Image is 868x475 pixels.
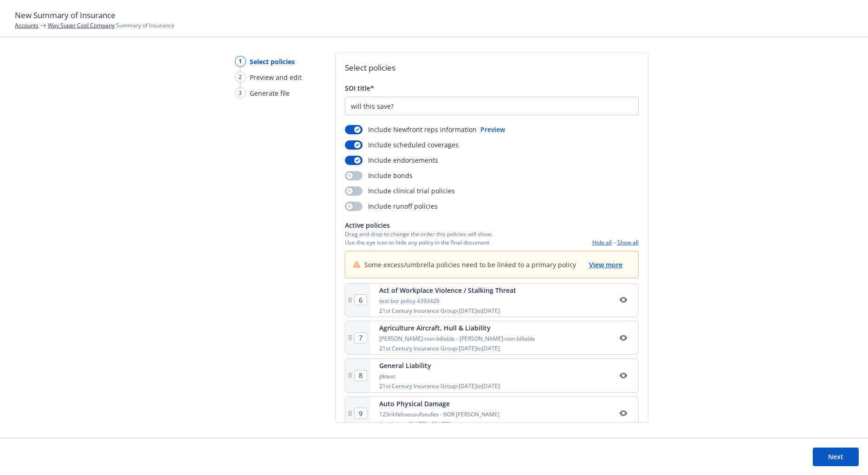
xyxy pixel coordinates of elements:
span: Select policies [250,57,295,66]
div: Act of Workplace Violence / Stalking Threat [379,285,516,295]
div: Include clinical trial policies [345,186,455,196]
h1: New Summary of Insurance [15,9,853,21]
button: Hide all [592,238,612,246]
div: 21st Century Insurance Group - [DATE] to [DATE] [379,344,535,352]
span: Generate file [250,88,290,98]
span: SOI title* [345,84,374,92]
div: Agriculture Aircraft, Hull & Liability [379,323,535,333]
div: - [592,238,639,246]
div: 21st Century Insurance Group - [DATE] to [DATE] [379,382,500,390]
div: Auto Physical Damage123rihfehseusufseufes - BOR [PERSON_NAME]Accelerant-[DATE]to[DATE] [345,396,639,430]
div: Include runoff policies [345,201,438,211]
span: Summary of Insurance [48,21,175,29]
div: [PERSON_NAME]-non-billable - [PERSON_NAME]-non-billable [379,335,535,343]
a: Way Super Cool Company [48,21,115,29]
div: Agriculture Aircraft, Hull & Liability[PERSON_NAME]-non-billable - [PERSON_NAME]-non-billable21st... [345,321,639,355]
button: Show all [617,238,639,246]
span: Active policies [345,220,492,230]
div: Accelerant - [DATE] to [DATE] [379,420,499,428]
div: 21st Century Insurance Group - [DATE] to [DATE] [379,307,516,315]
a: Accounts [15,21,39,29]
div: Include Newfront reps information [345,125,477,134]
span: Some excess/umbrella policies need to be linked to a primary policy [364,260,576,270]
div: 1 [235,56,246,67]
div: Act of Workplace Violence / Stalking Threattest bor policy 439342621st Century Insurance Group-[D... [345,283,639,317]
div: test bor policy 4393426 [379,297,516,305]
button: Preview [480,125,505,134]
div: General Liability [379,361,500,370]
button: View more [588,259,623,270]
button: Next [813,448,859,466]
div: 123rihfehseusufseufes - BOR [PERSON_NAME] [379,410,499,418]
div: jtktest [379,372,500,380]
div: 3 [235,87,246,99]
div: Include scheduled coverages [345,140,459,150]
h2: Select policies [345,62,639,74]
span: View more [589,260,622,269]
div: 2 [235,72,246,83]
div: Include bonds [345,171,413,180]
div: Auto Physical Damage [379,399,499,409]
span: Preview and edit [250,73,302,82]
input: Enter a title [345,97,638,115]
div: Include endorsements [345,155,438,165]
span: Drag and drop to change the order this policies will show. Use the eye icon to hide any policy in... [345,230,492,246]
div: General Liabilityjtktest21st Century Insurance Group-[DATE]to[DATE] [345,358,639,392]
